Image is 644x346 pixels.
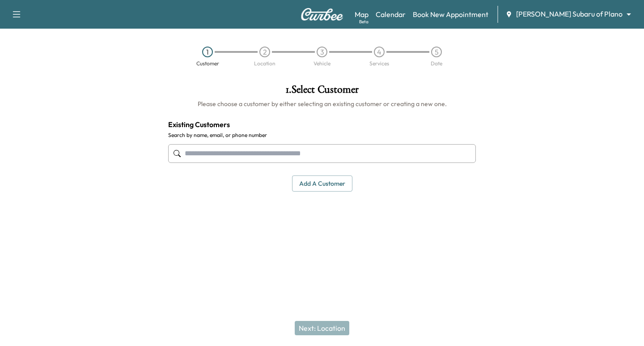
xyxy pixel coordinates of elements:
div: 5 [431,47,442,57]
a: Calendar [376,9,406,20]
div: Services [369,61,389,66]
label: Search by name, email, or phone number [168,132,476,139]
div: Customer [196,61,219,66]
a: MapBeta [355,9,369,20]
div: 3 [317,47,327,57]
div: Vehicle [314,61,330,66]
div: 2 [259,47,270,57]
img: Curbee Logo [301,8,343,21]
a: Book New Appointment [413,9,488,20]
button: Add a customer [292,175,352,192]
div: Beta [359,18,369,25]
span: [PERSON_NAME] Subaru of Plano [516,9,623,19]
h1: 1 . Select Customer [168,84,476,99]
div: 4 [374,47,385,57]
h6: Please choose a customer by either selecting an existing customer or creating a new one. [168,99,476,108]
h4: Existing Customers [168,119,476,130]
div: Date [431,61,442,66]
div: Location [254,61,275,66]
div: 1 [202,47,213,57]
